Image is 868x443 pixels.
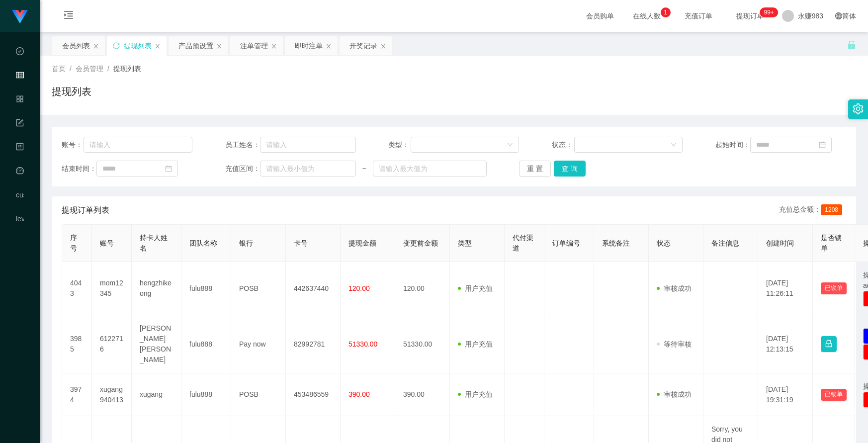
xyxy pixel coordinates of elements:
button: 图标: lock [821,336,837,352]
td: 4043 [62,262,92,315]
span: 员工姓名： [225,140,260,150]
td: 3974 [62,373,92,416]
span: 卡号 [294,239,308,247]
button: 重 置 [519,161,551,177]
span: 账号 [100,239,114,247]
td: 390.00 [395,373,450,416]
span: 用户充值 [458,390,493,398]
i: 图标: close [380,43,386,49]
td: 120.00 [395,262,450,315]
i: 图标: global [835,12,842,19]
span: 充值区间： [225,164,260,174]
sup: 1 [661,7,671,17]
div: 产品预设置 [178,36,213,55]
i: 图标: calendar [165,165,172,172]
i: 图标: unlock [847,40,856,49]
td: POSB [231,373,286,416]
span: 提现订单 [731,12,769,19]
span: 起始时间： [715,140,750,150]
span: 产品管理 [16,95,24,184]
td: fulu888 [181,373,231,416]
div: 提现列表 [124,36,152,55]
span: 390.00 [348,390,370,398]
h1: 提现列表 [52,84,91,99]
span: 序号 [70,234,77,252]
i: 图标: appstore-o [16,90,24,110]
i: 图标: menu-unfold [52,0,86,32]
span: 创建时间 [766,239,794,247]
td: [DATE] 12:13:15 [758,315,813,373]
i: 图标: down [507,142,513,149]
span: 审核成功 [657,284,692,292]
input: 请输入最小值为 [260,161,355,177]
i: 图标: table [16,67,24,87]
i: 图标: setting [853,103,864,114]
td: xugang [132,373,181,416]
td: 6122716 [92,315,132,373]
span: / [70,65,72,73]
span: 51330.00 [348,340,377,348]
span: 类型 [458,239,472,247]
span: 用户充值 [458,284,493,292]
td: hengzhikeong [132,262,181,315]
td: Pay now [231,315,286,373]
td: fulu888 [181,262,231,315]
span: 1208 [821,204,842,215]
input: 请输入 [260,137,355,153]
td: fulu888 [181,315,231,373]
div: 开奖记录 [349,36,377,55]
span: 代付渠道 [513,234,533,252]
a: customer [16,185,24,205]
span: 订单编号 [552,239,580,247]
td: xugang940413 [92,373,132,416]
button: 已锁单 [821,389,847,401]
span: 系统配置 [16,119,24,208]
span: 系统备注 [602,239,630,247]
span: 持卡人姓名 [140,234,168,252]
i: 图标: close [155,43,161,49]
span: ~ [356,164,373,174]
span: 120.00 [348,284,370,292]
td: [DATE] 11:26:11 [758,262,813,315]
span: 充值订单 [680,12,717,19]
span: 提现金额 [348,239,376,247]
td: 442637440 [286,262,341,315]
i: 图标: down [671,142,677,149]
span: 银行 [239,239,253,247]
span: 在线人数 [628,12,666,19]
td: [PERSON_NAME] [PERSON_NAME] [132,315,181,373]
div: 即时注单 [295,36,323,55]
i: 图标: check-circle-o [16,43,24,63]
span: 备注信息 [711,239,739,247]
div: 会员列表 [62,36,90,55]
span: / [107,65,109,73]
a: 图标: dashboard平台首页 [16,161,24,262]
span: 等待审核 [657,340,692,348]
i: 图标: close [93,43,99,49]
i: 图标: close [326,43,332,49]
span: 结束时间： [62,164,96,174]
img: logo.9652507e.png [12,10,28,24]
td: [DATE] 19:31:19 [758,373,813,416]
div: 充值总金额： [779,204,846,216]
span: 会员管理 [76,65,103,73]
button: 已锁单 [821,282,847,294]
span: 内容中心 [16,143,24,232]
button: 查 询 [554,161,586,177]
td: 82992781 [286,315,341,373]
p: 1 [664,7,667,17]
td: 51330.00 [395,315,450,373]
sup: 259 [760,7,778,17]
span: 类型： [388,140,411,150]
a: level [16,209,24,229]
div: 注单管理 [240,36,268,55]
span: 审核成功 [657,390,692,398]
span: 账号： [62,140,84,150]
span: 状态 [657,239,671,247]
span: 提现订单列表 [62,204,109,216]
input: 请输入 [84,137,192,153]
span: 会员管理 [16,72,24,160]
span: 数据中心 [16,48,24,136]
span: 用户充值 [458,340,493,348]
i: 图标: calendar [819,141,826,148]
